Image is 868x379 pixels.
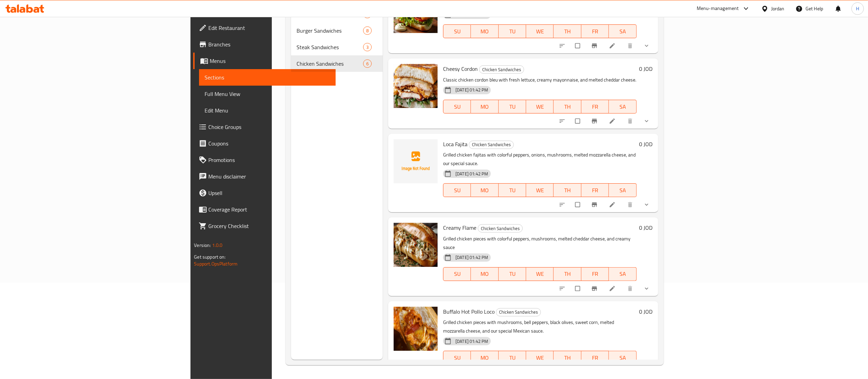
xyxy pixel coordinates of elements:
[471,100,498,113] button: MO
[208,156,330,164] span: Promotions
[443,351,471,365] button: SU
[529,353,551,363] span: WE
[609,100,636,113] button: SA
[556,26,578,36] span: TH
[639,64,653,74] h6: 0 JOD
[554,183,581,197] button: TH
[556,102,578,112] span: TH
[584,102,606,112] span: FR
[363,59,372,68] div: items
[212,241,223,250] span: 1.0.0
[446,185,468,195] span: SU
[609,201,617,208] a: Edit menu item
[623,38,639,53] button: delete
[453,171,491,177] span: [DATE] 01:42 PM
[609,351,636,365] button: SA
[443,64,478,74] span: Cheesy Cordon
[643,118,650,124] svg: Show Choices
[471,24,498,38] button: MO
[639,139,653,149] h6: 0 JOD
[584,269,606,279] span: FR
[443,76,636,84] p: Classic chicken cordon bleu with fresh lettuce, creamy mayonnaise, and melted cheddar cheese.
[581,183,609,197] button: FR
[571,115,586,128] span: Select to update
[193,218,335,234] a: Grocery Checklist
[571,39,586,52] span: Select to update
[501,185,523,195] span: TU
[501,353,523,363] span: TU
[623,197,639,212] button: delete
[193,201,335,218] a: Coverage Report
[443,318,636,335] p: Grilled chicken pieces with mushrooms, bell peppers, black olives, sweet corn, melted mozzarella ...
[363,44,371,51] span: 3
[499,183,526,197] button: TU
[297,43,363,51] span: Steak Sandwiches
[609,24,636,38] button: SA
[208,172,330,181] span: Menu disclaimer
[639,113,656,129] button: show more
[297,26,363,35] span: Burger Sandwiches
[394,64,438,108] img: Cheesy Cordon
[612,102,634,112] span: SA
[443,223,476,233] span: Creamy Flame
[526,100,554,113] button: WE
[443,235,636,252] p: Grilled chicken pieces with colorful peppers, mushrooms, melted cheddar cheese, and creamy sauce
[363,28,371,34] span: 8
[697,4,739,13] div: Menu-management
[453,338,491,345] span: [DATE] 01:42 PM
[609,42,617,49] a: Edit menu item
[584,26,606,36] span: FR
[554,267,581,281] button: TH
[193,119,335,135] a: Choice Groups
[471,183,498,197] button: MO
[555,113,571,129] button: sort-choices
[554,351,581,365] button: TH
[474,353,496,363] span: MO
[210,57,330,65] span: Menus
[394,307,438,351] img: Buffalo Hot Pollo Loco
[584,185,606,195] span: FR
[474,185,496,195] span: MO
[193,20,335,36] a: Edit Restaurant
[555,281,571,296] button: sort-choices
[529,185,551,195] span: WE
[581,100,609,113] button: FR
[555,38,571,53] button: sort-choices
[639,197,656,212] button: show more
[193,53,335,69] a: Menus
[297,59,363,68] span: Chicken Sandwiches
[291,3,383,75] nav: Menu sections
[612,185,634,195] span: SA
[501,269,523,279] span: TU
[291,39,383,55] div: Steak Sandwiches3
[587,38,603,53] button: Branch-specific-item
[363,61,371,67] span: 6
[199,102,335,119] a: Edit Menu
[571,198,586,211] span: Select to update
[446,353,468,363] span: SU
[363,26,372,35] div: items
[474,269,496,279] span: MO
[469,141,513,149] span: Chicken Sandwiches
[446,26,468,36] span: SU
[612,353,634,363] span: SA
[208,222,330,230] span: Grocery Checklist
[501,102,523,112] span: TU
[193,185,335,201] a: Upsell
[609,285,617,292] a: Edit menu item
[587,113,603,129] button: Branch-specific-item
[639,281,656,296] button: show more
[453,87,491,93] span: [DATE] 01:42 PM
[208,24,330,32] span: Edit Restaurant
[581,351,609,365] button: FR
[526,351,554,365] button: WE
[478,224,523,232] div: Chicken Sandwiches
[443,151,636,168] p: Grilled chicken fajitas with colorful peppers, onions, mushrooms, melted mozzarella cheese, and o...
[469,141,514,149] div: Chicken Sandwiches
[193,168,335,185] a: Menu disclaimer
[208,205,330,214] span: Coverage Report
[499,100,526,113] button: TU
[643,42,650,49] svg: Show Choices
